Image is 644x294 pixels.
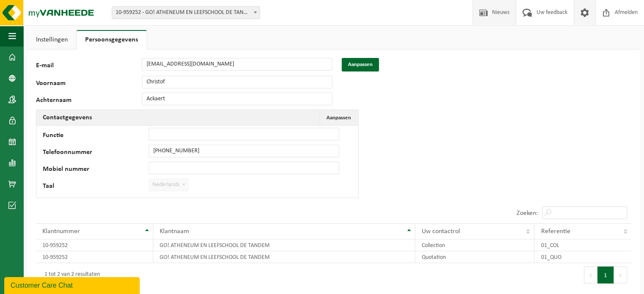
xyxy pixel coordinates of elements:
span: 10-959252 - GO! ATHENEUM EN LEEFSCHOOL DE TANDEM - EEKLO [112,7,260,19]
label: E-mail [36,62,142,71]
label: Functie [43,132,149,140]
span: Nederlands [149,179,188,191]
td: Quotation [415,251,534,263]
div: 1 tot 2 van 2 resultaten [40,267,100,283]
h2: Contactgegevens [36,110,98,125]
iframe: chat widget [4,275,141,294]
label: Taal [43,183,149,191]
a: Persoonsgegevens [77,30,146,49]
label: Voornaam [36,80,142,88]
span: 10-959252 - GO! ATHENEUM EN LEEFSCHOOL DE TANDEM - EEKLO [112,6,260,19]
label: Mobiel nummer [43,166,149,174]
span: Klantnummer [42,228,80,235]
td: 01_QUO [534,251,631,263]
span: Nederlands [149,179,188,191]
a: Instellingen [28,30,76,49]
td: Collection [415,239,534,251]
span: Referentie [541,228,570,235]
label: Achternaam [36,97,142,105]
button: Aanpassen [342,58,379,71]
button: Previous [584,267,597,283]
button: Next [614,267,627,283]
td: 10-959252 [36,251,153,263]
td: 10-959252 [36,239,153,251]
td: GO! ATHENEUM EN LEEFSCHOOL DE TANDEM [153,251,415,263]
span: Klantnaam [160,228,189,235]
td: GO! ATHENEUM EN LEEFSCHOOL DE TANDEM [153,239,415,251]
td: 01_COL [534,239,631,251]
span: Aanpassen [326,115,351,121]
button: 1 [597,267,614,283]
input: E-mail [142,58,332,71]
label: Zoeken: [517,210,538,217]
button: Aanpassen [320,110,357,125]
span: Uw contactrol [422,228,460,235]
label: Telefoonnummer [43,149,149,157]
